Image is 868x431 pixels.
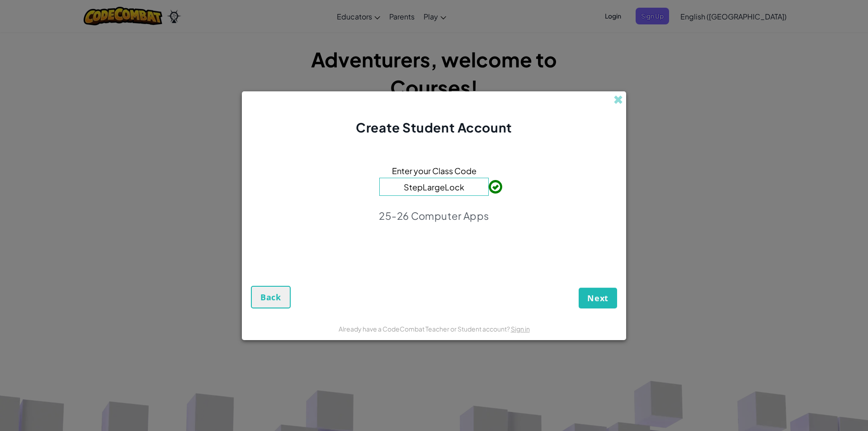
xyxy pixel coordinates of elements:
span: Back [260,292,281,303]
button: Next [579,288,617,308]
p: 25-26 Computer Apps [379,209,489,222]
span: Next [587,293,609,303]
span: Enter your Class Code [392,164,476,177]
span: Already have a CodeCombat Teacher or Student account? [339,325,511,333]
span: Create Student Account [356,119,512,135]
a: Sign in [511,325,530,333]
button: Back [251,286,291,308]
